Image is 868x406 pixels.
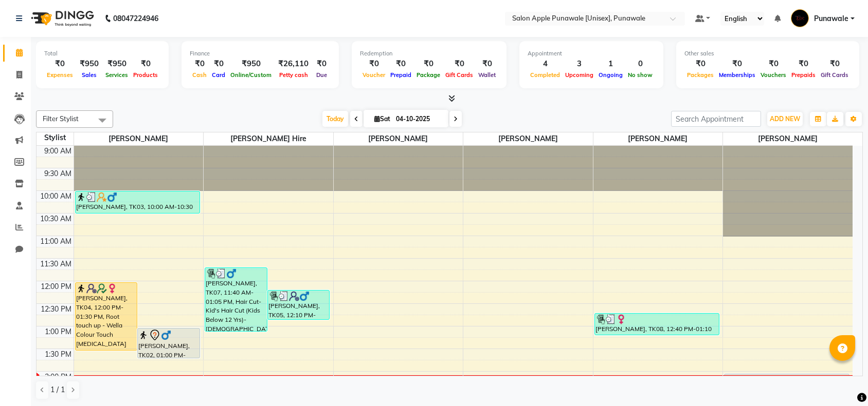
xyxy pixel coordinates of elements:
span: Prepaids [789,71,818,79]
div: [PERSON_NAME], TK02, 01:00 PM-01:40 PM, Hair Cut-Hair Cut-[DEMOGRAPHIC_DATA] [138,328,200,358]
div: ₹950 [76,58,103,70]
div: Redemption [360,49,498,58]
span: ADD NEW [770,115,800,123]
img: logo [26,4,97,33]
div: ₹0 [443,58,476,70]
div: ₹26,110 [274,58,313,70]
div: 11:00 AM [38,236,74,247]
div: 1 [596,58,625,70]
span: [PERSON_NAME] [723,132,853,145]
span: Filter Stylist [43,114,79,123]
div: [PERSON_NAME], TK07, 11:40 AM-01:05 PM, Hair Cut-Kid's Hair Cut (Kids Below 12 Yrs)-[DEMOGRAPHIC_... [205,268,267,331]
div: 1:00 PM [43,326,74,337]
div: 9:00 AM [42,146,74,157]
span: Packages [684,71,716,79]
span: [PERSON_NAME] [463,132,593,145]
div: Finance [190,49,331,58]
span: Gift Cards [818,71,851,79]
div: ₹950 [228,58,274,70]
div: 0 [625,58,655,70]
div: [PERSON_NAME], TK05, 12:10 PM-12:50 PM, Hair Cut-Kid's Hair Cut (Kids Below 12 Yrs)-[DEMOGRAPHIC_... [268,291,330,319]
span: Cash [190,71,209,79]
div: ₹0 [818,58,851,70]
div: ₹0 [44,58,76,70]
div: ₹0 [789,58,818,70]
div: Appointment [528,49,655,58]
input: Search Appointment [671,111,761,127]
span: Sales [79,71,99,79]
span: Memberships [716,71,758,79]
div: 1:30 PM [43,349,74,360]
div: ₹0 [190,58,209,70]
div: ₹0 [476,58,498,70]
span: Package [414,71,443,79]
div: 2:00 PM [43,372,74,382]
span: Gift Cards [443,71,476,79]
span: Today [322,111,348,127]
div: 9:30 AM [42,168,74,179]
b: 08047224946 [113,4,158,33]
span: Ongoing [596,71,625,79]
div: ₹0 [388,58,414,70]
span: Completed [528,71,563,79]
div: ₹950 [103,58,131,70]
div: 10:30 AM [38,214,74,224]
span: Online/Custom [228,71,274,79]
div: ₹0 [360,58,388,70]
div: [PERSON_NAME], TK08, 12:40 PM-01:10 PM, Threading-Eyebrows-[DEMOGRAPHIC_DATA] (₹70),Threading-Upp... [595,314,719,335]
span: Services [103,71,131,79]
div: ₹0 [716,58,758,70]
div: ₹0 [313,58,331,70]
div: [PERSON_NAME], TK03, 10:00 AM-10:30 AM, [PERSON_NAME] Styling-[PERSON_NAME] Trim with Mustache-[D... [76,191,200,213]
img: Punawale [791,9,809,27]
div: [PERSON_NAME], TK04, 12:00 PM-01:30 PM, Root touch up - Wella Colour Touch [MEDICAL_DATA] free- 1... [76,283,137,350]
div: ₹0 [209,58,228,70]
span: Wallet [476,71,498,79]
iframe: chat widget [825,365,858,396]
div: 3 [563,58,596,70]
span: Petty cash [277,71,311,79]
span: Punawale [814,13,848,24]
span: No show [625,71,655,79]
span: [PERSON_NAME] [334,132,463,145]
div: 11:30 AM [38,259,74,269]
div: ₹0 [414,58,443,70]
div: ₹0 [131,58,160,70]
div: Other sales [684,49,851,58]
span: [PERSON_NAME] Hire [204,132,333,145]
span: Sat [372,115,393,123]
div: Stylist [37,132,74,143]
span: Prepaid [388,71,414,79]
button: ADD NEW [767,112,803,126]
div: 12:00 PM [39,281,74,292]
span: Voucher [360,71,388,79]
div: 12:30 PM [39,304,74,315]
div: 10:00 AM [38,191,74,202]
div: 4 [528,58,563,70]
div: ₹0 [758,58,789,70]
span: [PERSON_NAME] [593,132,723,145]
div: Total [44,49,160,58]
span: [PERSON_NAME] [74,132,204,145]
span: Products [131,71,160,79]
span: Vouchers [758,71,789,79]
span: 1 / 1 [50,384,65,395]
input: 2025-10-04 [393,111,444,127]
span: Due [314,71,330,79]
span: Card [209,71,228,79]
span: Upcoming [563,71,596,79]
div: ₹0 [684,58,716,70]
span: Expenses [44,71,76,79]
